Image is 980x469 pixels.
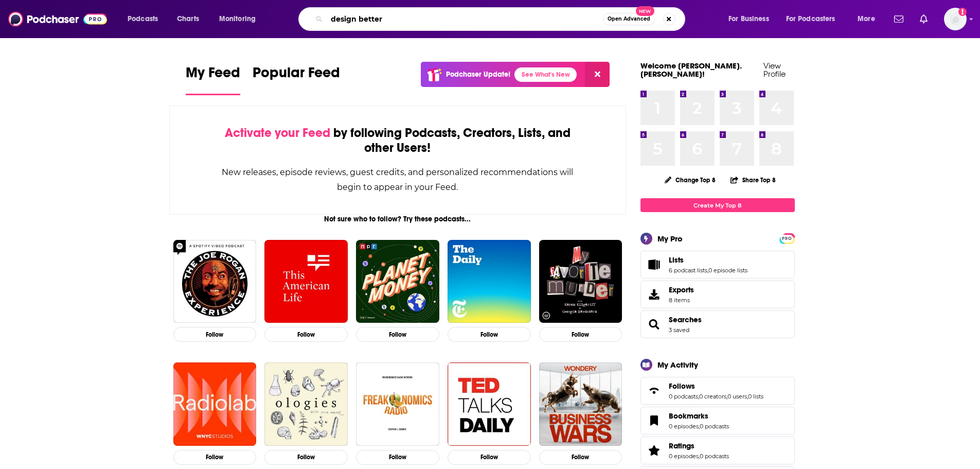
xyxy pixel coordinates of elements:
[640,61,742,79] a: Welcome [PERSON_NAME].[PERSON_NAME]!
[221,165,575,195] div: New releases, episode reviews, guest credits, and personalized recommendations will begin to appe...
[644,317,665,332] a: Searches
[669,285,694,294] span: Exports
[253,64,340,95] a: Popular Feed
[448,362,531,446] img: TED Talks Daily
[120,11,171,27] button: open menu
[640,407,795,435] span: Bookmarks
[539,327,622,342] button: Follow
[707,267,708,274] span: ,
[669,411,729,421] a: Bookmarks
[721,11,782,27] button: open menu
[212,11,269,27] button: open menu
[640,437,795,464] span: Ratings
[700,423,729,430] a: 0 podcasts
[539,240,622,323] img: My Favorite Murder with Karen Kilgariff and Georgia Hardstark
[173,240,257,323] a: The Joe Rogan Experience
[858,12,875,26] span: More
[169,215,627,223] div: Not sure who to follow? Try these podcasts...
[219,12,256,26] span: Monitoring
[170,11,205,27] a: Charts
[944,8,967,30] img: User Profile
[264,327,348,342] button: Follow
[308,7,695,31] div: Search podcasts, credits, & more...
[539,362,622,446] img: Business Wars
[640,251,795,279] span: Lists
[356,450,439,465] button: Follow
[644,413,665,428] a: Bookmarks
[726,393,727,400] span: ,
[786,12,835,26] span: For Podcasters
[640,377,795,405] span: Follows
[186,64,240,88] span: My Feed
[658,173,722,186] button: Change Top 8
[448,450,531,465] button: Follow
[644,287,665,302] span: Exports
[356,362,439,446] img: Freakonomics Radio
[779,11,850,27] button: open menu
[958,8,967,16] svg: Add a profile image
[781,235,793,242] span: PRO
[657,234,683,244] div: My Pro
[356,240,439,323] img: Planet Money
[644,384,665,398] a: Follows
[669,441,694,450] span: Ratings
[699,393,726,400] a: 0 creators
[728,12,769,26] span: For Business
[640,198,795,212] a: Create My Top 8
[700,453,729,460] a: 0 podcasts
[669,315,702,324] span: Searches
[448,327,531,342] button: Follow
[173,327,257,342] button: Follow
[763,61,786,79] a: View Profile
[221,126,575,155] div: by following Podcasts, Creators, Lists, and other Users!
[177,12,199,26] span: Charts
[669,411,708,421] span: Bookmarks
[727,393,747,400] a: 0 users
[669,381,695,391] span: Follows
[128,12,158,26] span: Podcasts
[644,443,665,458] a: Ratings
[448,240,531,323] img: The Daily
[944,8,967,30] button: Show profile menu
[446,70,510,79] p: Podchaser Update!
[698,393,699,400] span: ,
[603,13,655,25] button: Open AdvancedNew
[173,450,257,465] button: Follow
[173,362,257,446] img: Radiolab
[699,453,700,460] span: ,
[8,9,107,29] img: Podchaser - Follow, Share and Rate Podcasts
[539,450,622,465] button: Follow
[669,423,699,430] a: 0 episodes
[657,360,698,370] div: My Activity
[264,240,348,323] img: This American Life
[264,362,348,446] img: Ologies with Alie Ward
[514,67,577,82] a: See What's New
[944,8,967,30] span: Logged in as hannah.bishop
[636,6,654,16] span: New
[640,310,795,338] span: Searches
[253,64,340,88] span: Popular Feed
[225,125,330,141] span: Activate your Feed
[640,281,795,308] a: Exports
[669,381,763,391] a: Follows
[608,16,650,22] span: Open Advanced
[356,327,439,342] button: Follow
[669,453,699,460] a: 0 episodes
[186,64,240,95] a: My Feed
[890,10,907,28] a: Show notifications dropdown
[669,255,684,265] span: Lists
[748,393,763,400] a: 0 lists
[669,297,694,304] span: 8 items
[669,441,729,450] a: Ratings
